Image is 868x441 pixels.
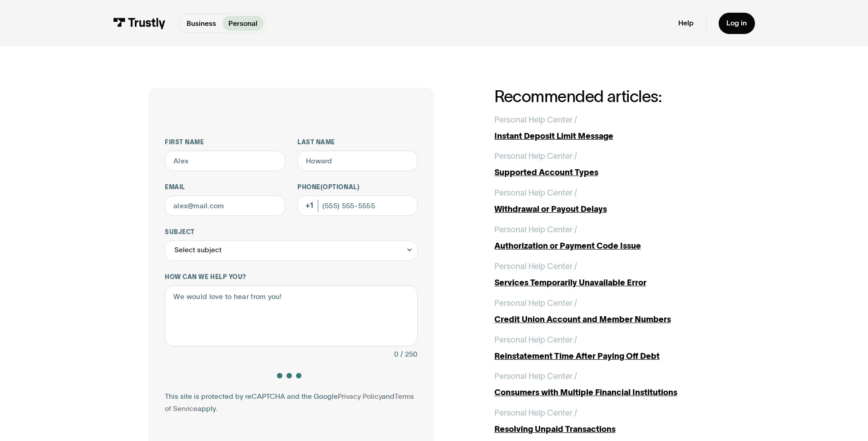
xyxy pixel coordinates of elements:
[494,150,720,179] a: Personal Help Center /Supported Account Types
[719,13,755,34] a: Log in
[297,196,418,216] input: (555) 555-5555
[494,150,577,162] div: Personal Help Center /
[494,350,720,363] div: Reinstatement Time After Paying Off Debt
[494,240,720,252] div: Authorization or Payment Code Issue
[494,167,720,179] div: Supported Account Types
[321,184,360,191] span: (Optional)
[494,370,577,382] div: Personal Help Center /
[494,187,577,199] div: Personal Help Center /
[494,334,577,346] div: Personal Help Center /
[174,244,222,256] div: Select subject
[494,407,720,436] a: Personal Help Center /Resolving Unpaid Transactions
[494,297,720,326] a: Personal Help Center /Credit Union Account and Member Numbers
[494,314,720,326] div: Credit Union Account and Member Numbers
[222,16,264,31] a: Personal
[726,19,747,28] div: Log in
[165,392,414,412] a: Terms of Service
[113,18,166,29] img: Trustly Logo
[494,224,577,236] div: Personal Help Center /
[494,88,720,106] h2: Recommended articles:
[297,183,418,191] label: Phone
[400,348,418,361] div: / 250
[494,114,720,142] a: Personal Help Center /Instant Deposit Limit Message
[494,224,720,252] a: Personal Help Center /Authorization or Payment Code Issue
[165,391,418,415] div: This site is protected by reCAPTCHA and the Google and apply.
[494,203,720,216] div: Withdrawal or Payout Delays
[494,260,720,289] a: Personal Help Center /Services Temporarily Unavailable Error
[394,348,399,361] div: 0
[165,151,285,171] input: Alex
[165,228,418,236] label: Subject
[165,273,418,281] label: How can we help you?
[494,423,720,436] div: Resolving Unpaid Transactions
[494,387,720,399] div: Consumers with Multiple Financial Institutions
[678,19,694,28] a: Help
[494,277,720,289] div: Services Temporarily Unavailable Error
[494,370,720,399] a: Personal Help Center /Consumers with Multiple Financial Institutions
[181,16,222,31] a: Business
[494,130,720,142] div: Instant Deposit Limit Message
[494,297,577,309] div: Personal Help Center /
[228,18,257,29] p: Personal
[494,260,577,273] div: Personal Help Center /
[494,187,720,216] a: Personal Help Center /Withdrawal or Payout Delays
[297,151,418,171] input: Howard
[494,407,577,419] div: Personal Help Center /
[338,392,382,400] a: Privacy Policy
[494,114,577,126] div: Personal Help Center /
[187,18,216,29] p: Business
[297,138,418,147] label: Last name
[165,138,285,147] label: First name
[165,183,285,191] label: Email
[165,196,285,216] input: alex@mail.com
[494,334,720,363] a: Personal Help Center /Reinstatement Time After Paying Off Debt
